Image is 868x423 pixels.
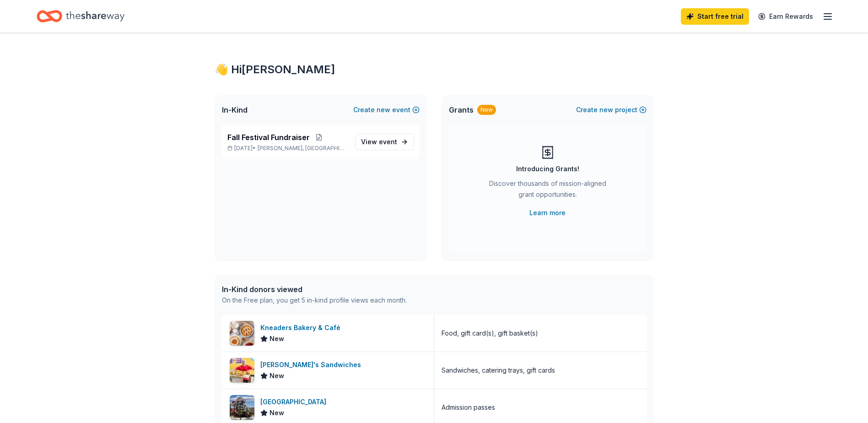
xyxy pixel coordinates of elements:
span: New [270,333,284,344]
div: On the Free plan, you get 5 in-kind profile views each month. [222,295,407,306]
img: Image for Ike's Sandwiches [230,358,254,383]
span: New [270,370,284,381]
button: Createnewproject [576,104,647,115]
img: Image for Jellystone Park Zion [230,395,254,420]
span: Fall Festival Fundraiser [227,132,310,143]
button: Createnewevent [353,104,420,115]
div: [PERSON_NAME]'s Sandwiches [260,359,365,370]
div: [GEOGRAPHIC_DATA] [260,396,330,407]
p: [DATE] • [227,145,348,152]
span: new [599,104,613,115]
span: new [377,104,390,115]
span: [PERSON_NAME], [GEOGRAPHIC_DATA] [258,145,347,152]
span: Grants [449,104,474,115]
span: New [270,407,284,418]
div: Kneaders Bakery & Café [260,322,344,333]
a: Home [37,5,124,27]
div: Sandwiches, catering trays, gift cards [442,365,555,376]
a: View event [355,134,414,150]
span: event [379,138,397,146]
img: Image for Kneaders Bakery & Café [230,321,254,346]
div: Discover thousands of mission-aligned grant opportunities. [485,178,610,204]
a: Earn Rewards [753,8,819,25]
span: View [361,136,397,147]
div: 👋 Hi [PERSON_NAME] [215,62,654,77]
a: Start free trial [681,8,749,25]
span: In-Kind [222,104,248,115]
div: Admission passes [442,402,495,413]
a: Learn more [529,207,566,218]
div: Food, gift card(s), gift basket(s) [442,328,538,339]
div: Introducing Grants! [516,163,579,174]
div: New [477,105,496,115]
div: In-Kind donors viewed [222,284,407,295]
